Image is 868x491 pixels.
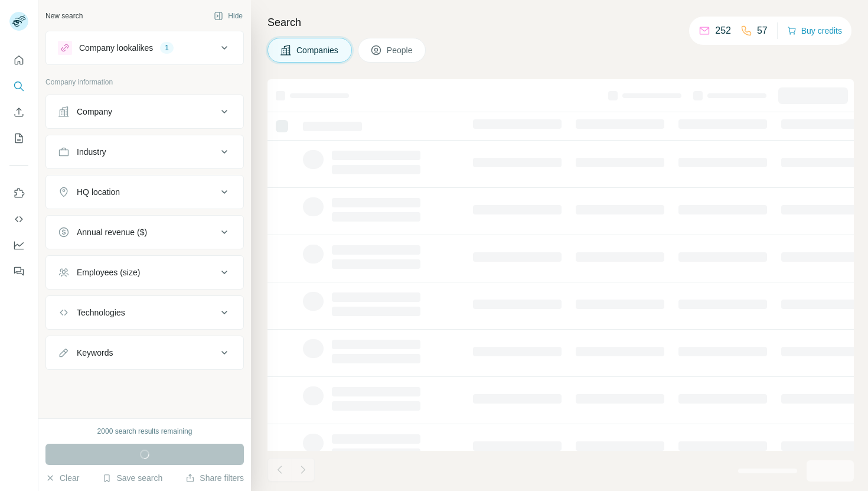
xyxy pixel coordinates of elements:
div: Employees (size) [77,266,140,278]
button: Save search [102,472,162,484]
button: Annual revenue ($) [46,218,243,246]
p: 252 [715,24,731,38]
button: HQ location [46,178,243,206]
button: Feedback [9,261,28,282]
button: Company lookalikes1 [46,34,243,62]
div: Company [77,106,112,118]
div: Industry [77,146,106,158]
span: Companies [296,44,340,56]
button: Use Surfe API [9,209,28,230]
button: Keywords [46,339,243,367]
button: Share filters [185,472,244,484]
p: Company information [45,77,244,87]
div: Company lookalikes [79,42,153,54]
button: Employees (size) [46,258,243,287]
button: Dashboard [9,235,28,256]
button: Enrich CSV [9,102,28,123]
div: HQ location [77,186,120,198]
button: Clear [45,472,79,484]
button: Company [46,97,243,126]
div: Annual revenue ($) [77,226,147,238]
div: 2000 search results remaining [97,426,192,437]
button: Search [9,76,28,97]
div: 1 [160,43,174,53]
div: Keywords [77,347,113,359]
button: Buy credits [787,22,842,39]
div: New search [45,11,83,21]
button: Hide [205,7,251,25]
p: 57 [757,24,768,38]
div: Technologies [77,307,125,318]
button: Industry [46,138,243,166]
button: Quick start [9,50,28,71]
h4: Search [267,14,854,31]
button: My lists [9,128,28,149]
button: Use Surfe on LinkedIn [9,183,28,204]
span: People [387,44,414,56]
button: Technologies [46,298,243,327]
